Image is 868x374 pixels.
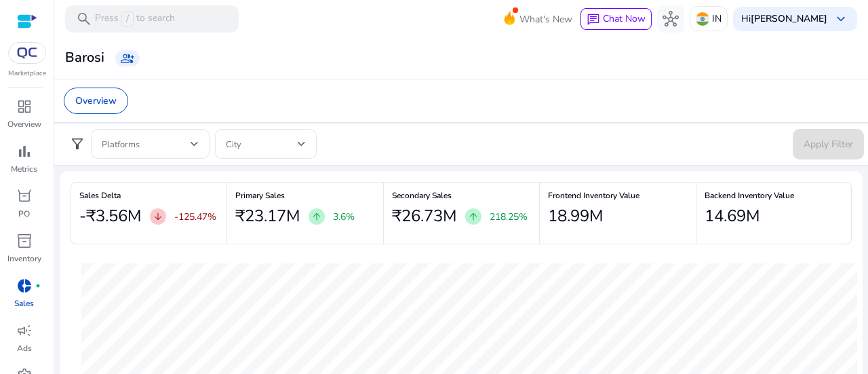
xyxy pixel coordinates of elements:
span: search [76,11,92,27]
p: 218.25% [490,210,528,224]
p: Inventory [7,253,41,265]
p: -125.47% [174,210,216,224]
p: 3.6% [333,210,355,224]
span: fiber_manual_record [35,283,41,288]
span: orders [16,188,33,204]
h2: 14.69M [705,206,760,226]
button: hub [657,5,684,33]
p: IN [712,7,722,31]
h3: Barosi [65,50,104,66]
p: Metrics [11,163,37,175]
h2: 18.99M [548,206,604,226]
h6: Primary Sales [235,195,374,198]
span: arrow_upward [311,211,322,222]
b: [PERSON_NAME] [751,12,827,25]
span: hub [663,11,679,27]
h2: -₹3.56M [79,206,142,226]
span: arrow_downward [153,211,163,222]
p: Ads [17,342,32,354]
span: dashboard [16,98,33,115]
h2: ₹23.17M [235,206,300,226]
p: Marketplace [8,69,46,79]
h6: Backend Inventory Value [705,195,843,198]
span: bar_chart [16,143,33,160]
h6: Secondary Sales [392,195,531,198]
button: chatChat Now [580,8,652,30]
h6: Frontend Inventory Value [548,195,687,198]
span: Chat Now [603,12,646,25]
p: Sales [14,297,34,310]
p: Overview [75,94,117,108]
img: in.svg [696,12,709,26]
span: chat [587,13,600,26]
span: campaign [16,322,33,339]
span: group_add [121,52,134,65]
span: What's New [519,7,572,31]
p: Press to search [95,12,175,26]
span: keyboard_arrow_down [833,11,849,27]
span: inventory_2 [16,233,33,249]
p: Overview [7,118,41,130]
p: PO [18,208,30,220]
h6: Sales Delta [79,195,218,198]
img: QC-logo.svg [15,48,39,58]
span: donut_small [16,278,33,294]
p: Hi [741,14,827,24]
h2: ₹26.73M [392,206,457,226]
span: / [121,12,134,26]
a: group_add [115,50,140,67]
span: arrow_upward [468,211,479,222]
span: filter_alt [69,136,85,152]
